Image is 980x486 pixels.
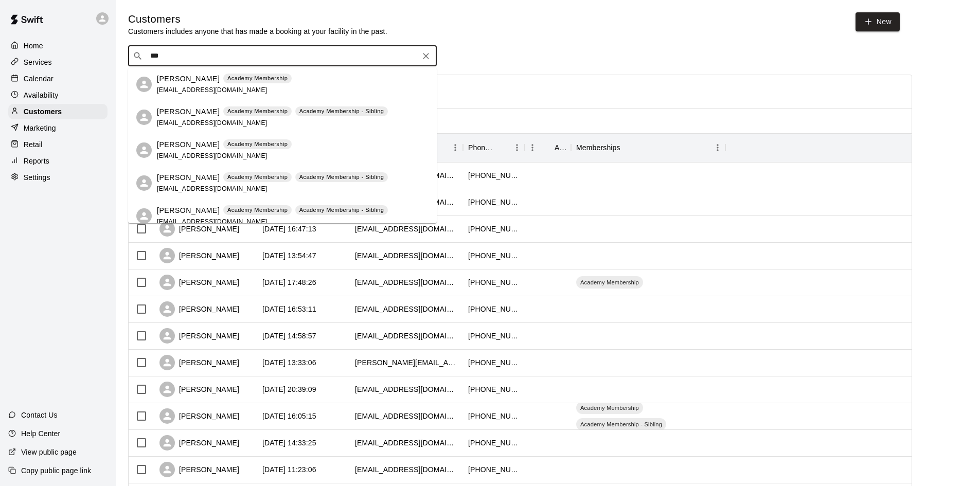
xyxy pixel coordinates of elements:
div: [PERSON_NAME] [159,382,239,397]
span: [EMAIL_ADDRESS][DOMAIN_NAME] [157,86,268,94]
div: Calendar [8,71,108,86]
div: +14074583746 [468,277,520,287]
button: Sort [495,140,509,155]
div: +18632890633 [468,464,520,475]
span: [EMAIL_ADDRESS][DOMAIN_NAME] [157,119,268,127]
span: Academy Membership [576,278,643,286]
button: Menu [525,140,540,155]
a: Customers [8,104,108,119]
div: [PERSON_NAME] [159,328,239,344]
a: Home [8,38,108,53]
div: Phone Number [463,133,525,162]
p: Home [24,41,43,51]
p: Academy Membership [227,173,288,182]
a: Reports [8,153,108,169]
button: Menu [448,140,463,155]
p: Copy public page link [21,465,91,476]
div: krikri@live.com [355,411,458,421]
div: +17724539195 [468,170,520,181]
span: Academy Membership - Sibling [576,420,666,428]
div: +15167252063 [468,357,520,368]
div: +18638991867 [468,384,520,394]
a: Retail [8,137,108,152]
button: Sort [620,140,635,155]
div: Stephen Egbert [136,77,152,92]
div: lindseymarie311@yahoo.com [355,384,458,394]
div: 2025-10-07 14:58:57 [262,331,316,341]
p: Customers includes anyone that has made a booking at your facility in the past. [128,26,387,37]
div: [PERSON_NAME] [159,435,239,451]
div: Memberships [576,133,620,162]
div: Phone Number [468,133,495,162]
p: Academy Membership [227,206,288,214]
div: [PERSON_NAME] [159,221,239,237]
div: ruthly0309@gmail.com [355,277,458,287]
h5: Customers [128,12,387,26]
div: Academy Membership [576,276,643,289]
div: 2025-10-07 16:53:11 [262,304,316,314]
button: Menu [509,140,525,155]
a: Services [8,55,108,70]
p: [PERSON_NAME] [157,74,220,84]
div: Academy Membership [576,402,643,414]
p: View public page [21,447,77,457]
div: colaro22@yahoo.com [355,438,458,448]
div: Jess Egbert [136,110,152,125]
p: Academy Membership [227,107,288,116]
div: Academy Membership - Sibling [576,418,666,430]
a: Marketing [8,120,108,136]
div: 2025-10-06 14:33:25 [262,438,316,448]
p: Retail [24,139,43,150]
div: +18638992362 [468,250,520,261]
p: [PERSON_NAME] [157,172,220,183]
div: [PERSON_NAME] [159,275,239,290]
div: amandavanmeter87@yahoo.com [355,224,458,234]
span: [EMAIL_ADDRESS][DOMAIN_NAME] [157,185,268,192]
a: Settings [8,170,108,185]
div: 2025-10-06 20:39:09 [262,384,316,394]
a: Availability [8,87,108,103]
p: Academy Membership [227,74,288,83]
p: [PERSON_NAME] [157,205,220,216]
div: +18135854373 [468,197,520,207]
p: Contact Us [21,410,58,420]
div: n.degraziano@gmail.com [355,357,458,368]
p: Availability [24,90,59,100]
span: [EMAIL_ADDRESS][DOMAIN_NAME] [157,218,268,225]
p: Academy Membership - Sibling [299,206,384,214]
span: [EMAIL_ADDRESS][DOMAIN_NAME] [157,152,268,159]
div: Age [555,133,566,162]
div: [PERSON_NAME] [159,462,239,477]
div: +18636174813 [468,411,520,421]
div: mcdonoughval@yahoo.com [355,464,458,475]
div: 2025-10-07 17:48:26 [262,277,316,287]
div: Email [350,133,463,162]
div: +18633934181 [468,304,520,314]
p: Customers [24,106,62,117]
p: Academy Membership [227,140,288,149]
button: Clear [419,49,433,63]
div: Madilynn Egbert [136,142,152,158]
p: Marketing [24,123,56,133]
button: Sort [540,140,555,155]
button: Menu [710,140,725,155]
p: Settings [24,172,50,183]
p: Services [24,57,52,67]
div: Jane Egbert [136,175,152,191]
div: +18637979139 [468,224,520,234]
div: [PERSON_NAME] [159,248,239,263]
p: Academy Membership - Sibling [299,173,384,182]
div: [PERSON_NAME] [159,301,239,317]
p: Reports [24,156,49,166]
div: 2025-10-08 13:54:47 [262,250,316,261]
div: Memberships [571,133,725,162]
div: hannah.george36@yahoo.com [355,304,458,314]
span: Academy Membership [576,404,643,412]
p: [PERSON_NAME] [157,106,220,117]
p: Calendar [24,74,54,84]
